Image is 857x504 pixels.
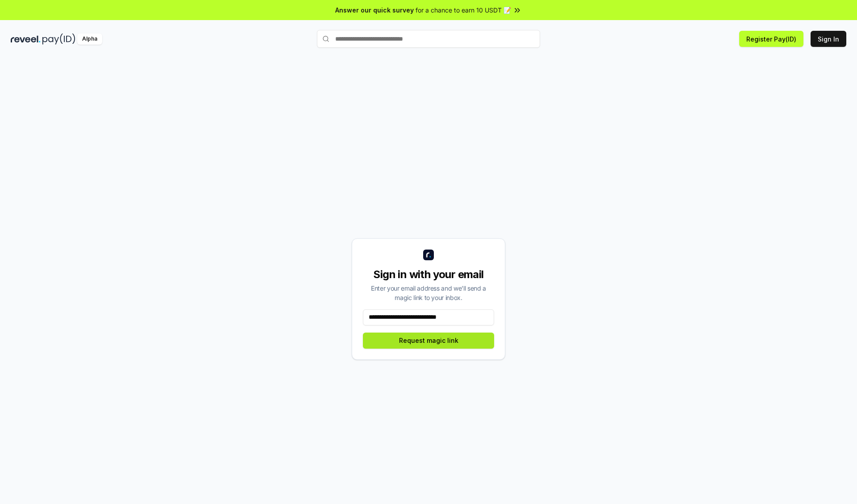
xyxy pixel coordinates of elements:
div: Sign in with your email [363,267,494,282]
button: Request magic link [363,333,494,349]
div: Enter your email address and we’ll send a magic link to your inbox. [363,283,494,302]
span: for a chance to earn 10 USDT 📝 [416,5,511,15]
button: Sign In [811,31,846,47]
img: logo_small [423,250,434,260]
img: reveel_dark [11,33,41,45]
button: Register Pay(ID) [739,31,803,47]
span: Answer our quick survey [335,5,414,15]
div: Alpha [77,33,102,45]
img: pay_id [42,33,75,45]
